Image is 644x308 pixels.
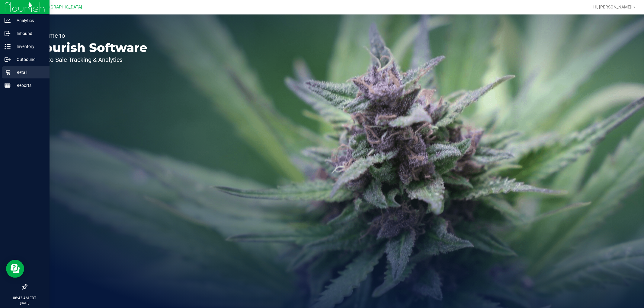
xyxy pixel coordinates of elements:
[593,5,633,9] span: Hi, [PERSON_NAME]!
[11,30,47,37] p: Inbound
[11,56,47,63] p: Outbound
[41,5,82,10] span: [GEOGRAPHIC_DATA]
[33,33,147,39] p: Welcome to
[5,43,11,49] inline-svg: Inventory
[6,260,24,278] iframe: Resource center
[5,56,11,62] inline-svg: Outbound
[33,42,147,54] p: Flourish Software
[3,295,47,301] p: 08:43 AM EDT
[5,17,11,24] inline-svg: Analytics
[11,82,47,89] p: Reports
[11,17,47,24] p: Analytics
[11,69,47,76] p: Retail
[11,43,47,50] p: Inventory
[3,301,47,305] p: [DATE]
[5,30,11,37] inline-svg: Inbound
[5,69,11,75] inline-svg: Retail
[5,82,11,88] inline-svg: Reports
[33,57,147,63] p: Seed-to-Sale Tracking & Analytics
